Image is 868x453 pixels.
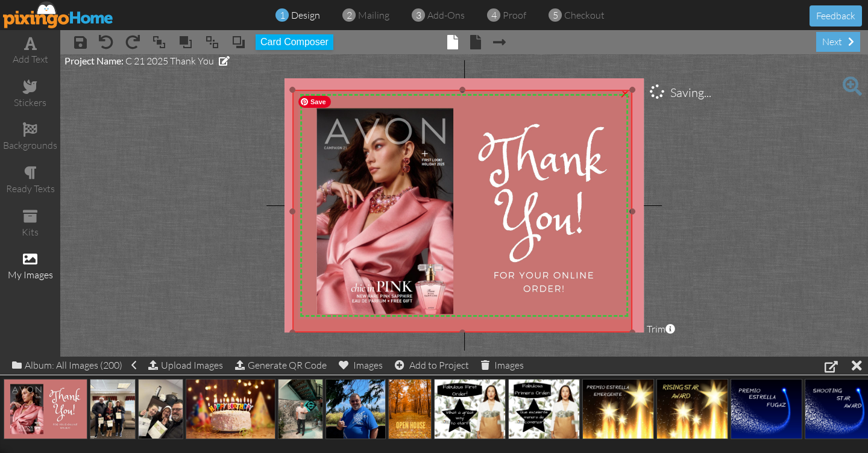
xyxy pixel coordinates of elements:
img: 20241004-020135-44e5390607b8-500.png [325,379,386,439]
span: checkout [564,9,605,21]
div: next [816,32,860,52]
div: Images [481,357,524,373]
img: 20240914-014054-6beda0d0cae2-500.png [508,379,580,439]
span: 4 [491,8,497,22]
img: 20250104-234433-d7db755d292e-500.jpg [138,379,184,439]
span: add-ons [427,9,465,21]
img: 20250911-174653-5e50d529e67b-original.jpg [292,90,632,333]
img: 20240915-000217-c0b3bbb5d3e7-500.png [388,379,432,439]
div: Add to Project [395,357,469,373]
button: Feedback [810,5,862,27]
div: × [615,83,635,102]
span: Project Name: [64,55,124,66]
img: 20241117-220016-ba7af9d86eff-500.jpeg [278,379,324,439]
div: Album: All Images (200) [12,357,136,373]
span: 3 [416,8,421,22]
img: 20240914-014254-c8a258f06fae-500.png [434,379,506,439]
span: Trim [647,322,675,336]
img: 20240913-040050-7fb8c5d8b013-500.png [731,379,802,439]
span: 5 [553,8,558,22]
span: C 21 2025 Thank You [125,55,214,67]
img: 20241120-235238-5380035d2065-500.jpg [186,379,275,439]
div: Upload Images [148,357,223,374]
span: 2 [347,8,352,22]
img: 20250104-234433-a715e20be249-500.jpg [90,379,136,439]
div: Images [339,357,383,373]
span: 1 [280,8,285,22]
img: pixingo logo [3,1,114,28]
span: design [291,9,320,21]
img: 20240913-041221-41ab33b613f4-500.png [582,379,654,439]
div: Generate QR Code [235,357,327,373]
span: Save [298,96,331,108]
span: mailing [358,9,389,21]
img: 20240913-040624-24a49ae3224a-500.png [656,379,728,439]
img: 20250911-174653-5e50d529e67b-500.jpg [4,379,87,439]
button: Card Composer [256,34,333,50]
span: proof [503,9,526,21]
